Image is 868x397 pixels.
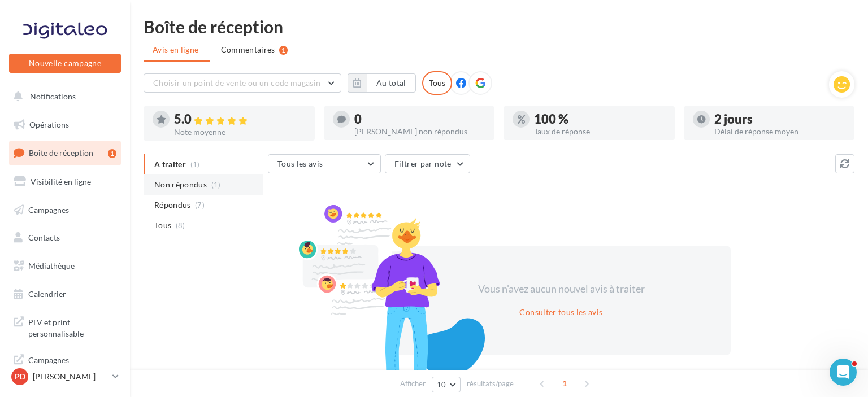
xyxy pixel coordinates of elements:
a: Médiathèque [7,254,123,278]
button: Nouvelle campagne [9,54,121,73]
span: (7) [195,200,205,210]
span: Commentaires [221,44,275,55]
button: Choisir un point de vente ou un code magasin [144,73,341,93]
div: 1 [108,149,116,158]
span: résultats/page [467,378,514,389]
div: 100 % [534,113,666,125]
button: Au total [348,73,416,93]
a: Opérations [7,113,123,137]
button: 10 [432,377,461,392]
span: PD [15,371,25,382]
div: Vous n'avez aucun nouvel avis à traiter [464,282,658,296]
a: Campagnes DataOnDemand [7,348,123,381]
button: Consulter tous les avis [515,306,607,319]
button: Au total [367,73,416,93]
span: Contacts [28,233,60,242]
span: PLV et print personnalisable [28,315,116,339]
a: Calendrier [7,282,123,306]
p: [PERSON_NAME] [33,371,108,382]
a: Contacts [7,226,123,250]
div: Délai de réponse moyen [714,128,846,136]
span: 10 [437,380,446,389]
button: Tous les avis [268,154,381,173]
span: Visibilité en ligne [31,177,91,186]
div: Tous [422,71,452,95]
a: Visibilité en ligne [7,170,123,194]
button: Notifications [7,85,119,108]
span: Tous [154,220,171,231]
a: PD [PERSON_NAME] [9,366,121,387]
div: 0 [354,113,486,125]
span: Boîte de réception [29,148,93,158]
iframe: Intercom live chat [830,359,857,386]
div: 5.0 [174,113,306,126]
span: Opérations [29,120,69,129]
a: Boîte de réception1 [7,141,123,165]
div: Note moyenne [174,128,306,136]
span: Non répondus [154,179,207,190]
div: [PERSON_NAME] non répondus [354,128,486,136]
span: Notifications [30,91,76,101]
span: Répondus [154,199,191,211]
a: Campagnes [7,198,123,222]
div: Taux de réponse [534,128,666,136]
span: 1 [555,374,574,392]
span: (1) [211,180,221,189]
div: 1 [279,46,288,55]
span: (8) [176,221,185,230]
span: Médiathèque [28,261,75,271]
button: Filtrer par note [385,154,470,173]
div: Boîte de réception [144,18,854,35]
span: Afficher [400,378,426,389]
span: Campagnes [28,204,69,214]
span: Tous les avis [277,159,323,168]
span: Choisir un point de vente ou un code magasin [153,78,320,88]
a: PLV et print personnalisable [7,310,123,343]
span: Campagnes DataOnDemand [28,352,116,377]
span: Calendrier [28,289,66,299]
div: 2 jours [714,113,846,125]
